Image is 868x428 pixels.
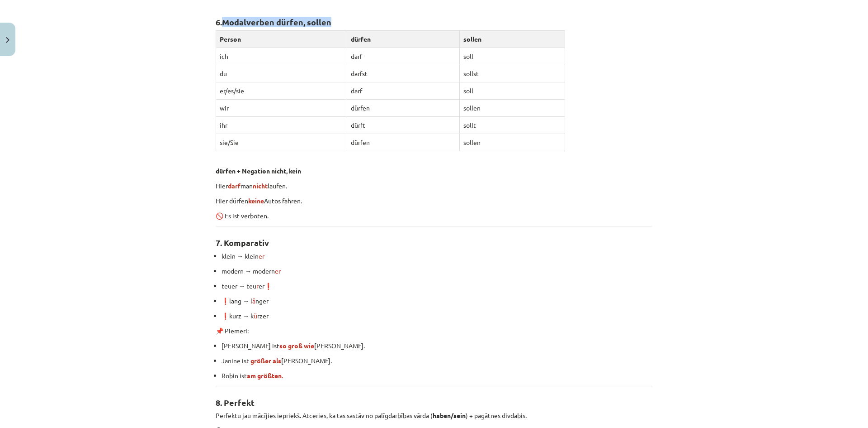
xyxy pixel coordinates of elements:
p: 📌 Piemēri: [216,326,652,336]
span: er [259,252,264,260]
p: Hier man laufen. [216,181,652,191]
td: soll [460,82,565,100]
th: dürfen [347,31,459,48]
td: soll [460,48,565,65]
td: darfst [347,65,459,82]
strong: am größten [247,371,282,380]
td: sollen [460,100,565,117]
span: . [247,371,283,380]
td: darf [347,82,459,100]
strong: größer als [250,356,281,365]
td: dürft [347,117,459,134]
th: Person [216,31,347,48]
p: Perfektu jau mācījies iepriekš. Atceries, ka tas sastāv no palīgdarbības vārda ( ) + pagātnes div... [216,411,652,420]
td: dürfen [347,100,459,117]
td: sollt [460,117,565,134]
p: modern → modern [222,266,652,276]
strong: darf [228,182,241,190]
td: sollen [460,134,565,151]
strong: 6. [216,17,222,27]
p: Robin ist [222,371,652,380]
strong: keine [248,197,264,205]
p: 🚫 Es ist verboten. [216,211,652,221]
td: darf [347,48,459,65]
td: ich [216,48,347,65]
img: icon-close-lesson-0947bae3869378f0d4975bcd49f059093ad1ed9edebbc8119c70593378902aed.svg [6,37,9,43]
p: ❗ lang → l nger [222,296,652,306]
td: dürfen [347,134,459,151]
th: sollen [460,31,565,48]
td: ihr [216,117,347,134]
span: ä [252,297,255,305]
strong: haben/sein [433,411,466,419]
p: klein → klein [222,251,652,261]
td: er/es/sie [216,82,347,100]
p: Hier dürfen Autos fahren. [216,196,652,206]
p: teuer → teu er❗ [222,281,652,291]
strong: Modalverben dürfen, sollen [222,17,331,27]
p: [PERSON_NAME] ist [PERSON_NAME]. [222,341,652,351]
strong: 7. Komparativ [216,237,269,248]
span: r [256,282,259,290]
span: ü [254,312,257,320]
strong: nicht [253,182,268,190]
strong: so groß wie [279,341,314,350]
strong: dürfen + Negation nicht, kein [216,167,301,175]
td: sie/Sie [216,134,347,151]
p: Janine ist [PERSON_NAME]. [222,356,652,365]
strong: 8. Perfekt [216,397,255,408]
td: wir [216,100,347,117]
span: er [275,267,281,275]
td: du [216,65,347,82]
p: ❗ kurz → k rzer [222,311,652,321]
td: sollst [460,65,565,82]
